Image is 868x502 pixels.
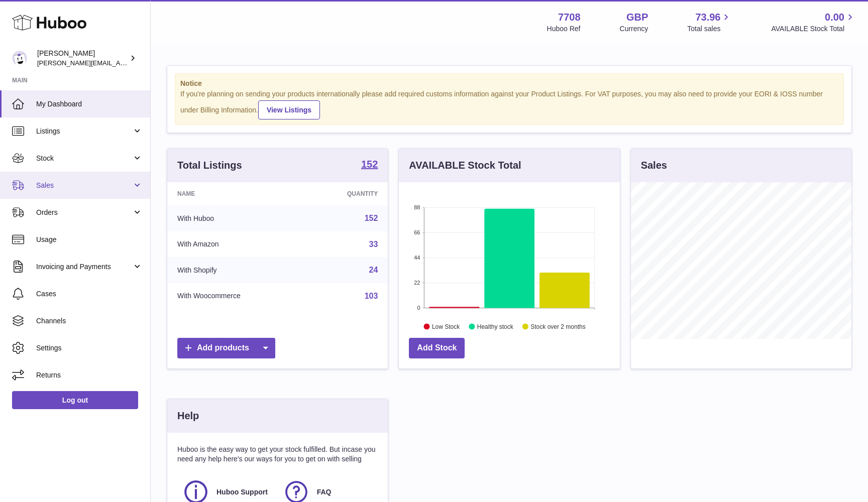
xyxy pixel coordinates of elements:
p: Huboo is the easy way to get your stock fulfilled. But incase you need any help here's our ways f... [177,445,378,464]
a: 152 [361,159,378,171]
span: Stock [36,154,132,163]
img: victor@erbology.co [12,51,27,66]
a: 24 [369,266,378,274]
strong: 7708 [558,11,581,24]
td: With Huboo [167,205,304,231]
text: 88 [414,204,420,210]
a: 33 [369,240,378,248]
strong: 152 [361,159,378,169]
a: 103 [365,292,378,300]
text: 0 [417,305,420,311]
span: FAQ [317,487,332,497]
text: Healthy stock [477,323,514,330]
h3: Help [177,409,199,423]
span: Total sales [687,24,732,34]
strong: Notice [180,79,838,88]
th: Name [167,182,304,205]
h3: Total Listings [177,159,242,172]
a: 73.96 Total sales [687,11,732,34]
a: Add Stock [409,338,465,358]
a: Log out [12,391,138,409]
h3: Sales [641,159,667,172]
span: Returns [36,370,143,380]
th: Quantity [304,182,388,205]
a: 0.00 AVAILABLE Stock Total [771,11,856,34]
span: Orders [36,208,132,217]
td: With Shopify [167,257,304,283]
span: Sales [36,181,132,190]
strong: GBP [626,11,648,24]
span: My Dashboard [36,99,143,109]
div: If you're planning on sending your products internationally please add required customs informati... [180,89,838,119]
span: Cases [36,289,143,299]
span: [PERSON_NAME][EMAIL_ADDRESS][DOMAIN_NAME] [37,59,201,67]
text: Stock over 2 months [531,323,586,330]
span: 73.96 [695,11,720,24]
span: Settings [36,343,143,353]
span: Usage [36,235,143,244]
span: Channels [36,316,143,326]
a: View Listings [258,100,320,119]
text: Low Stock [432,323,460,330]
span: Huboo Support [216,487,268,497]
a: Add products [177,338,275,358]
div: Currency [620,24,648,34]
a: 152 [365,214,378,222]
span: AVAILABLE Stock Total [771,24,856,34]
td: With Amazon [167,231,304,258]
div: [PERSON_NAME] [37,49,128,68]
text: 66 [414,229,420,235]
div: Huboo Ref [547,24,581,34]
td: With Woocommerce [167,283,304,309]
text: 44 [414,255,420,261]
span: 0.00 [825,11,844,24]
h3: AVAILABLE Stock Total [409,159,521,172]
text: 22 [414,280,420,286]
span: Listings [36,127,132,136]
span: Invoicing and Payments [36,262,132,272]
